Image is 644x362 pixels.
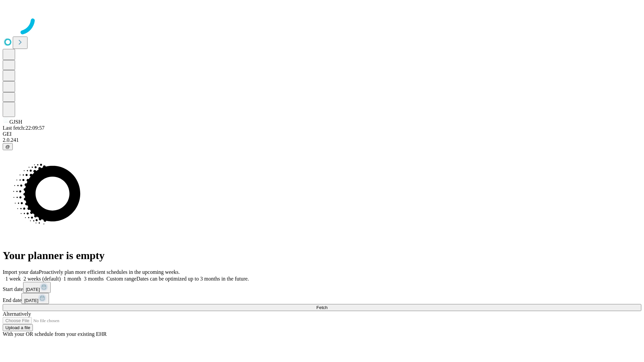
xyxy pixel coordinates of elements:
[106,276,136,282] span: Custom range
[63,276,81,282] span: 1 month
[3,304,641,311] button: Fetch
[39,269,180,275] span: Proactively plan more efficient schedules in the upcoming weeks.
[21,293,49,304] button: [DATE]
[3,311,31,317] span: Alternatively
[24,298,38,303] span: [DATE]
[3,249,641,262] h1: Your planner is empty
[3,131,641,137] div: GEI
[137,276,249,282] span: Dates can be optimized up to 3 months in the future.
[5,276,21,282] span: 1 week
[3,293,641,304] div: End date
[3,282,641,293] div: Start date
[26,287,40,292] span: [DATE]
[84,276,104,282] span: 3 months
[3,137,641,143] div: 2.0.241
[3,125,45,131] span: Last fetch: 22:09:57
[23,276,61,282] span: 2 weeks (default)
[3,331,107,337] span: With your OR schedule from your existing EHR
[3,143,13,150] button: @
[5,144,10,149] span: @
[316,305,327,310] span: Fetch
[3,324,33,331] button: Upload a file
[9,119,22,125] span: GJSH
[23,282,51,293] button: [DATE]
[3,269,39,275] span: Import your data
